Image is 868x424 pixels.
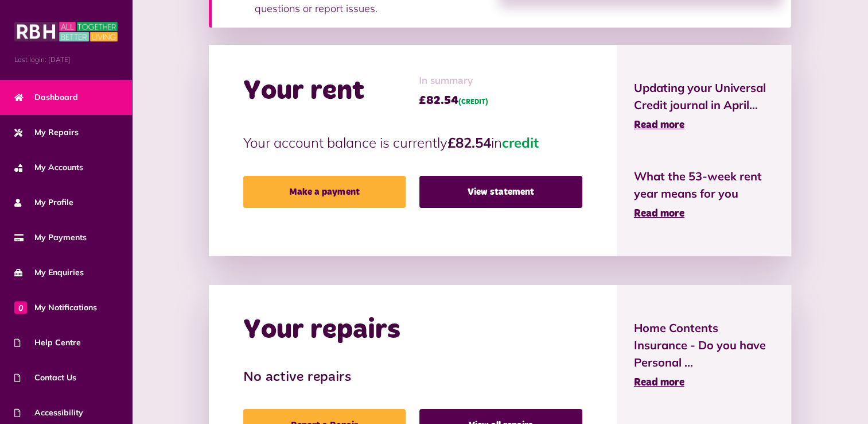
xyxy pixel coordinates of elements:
span: Home Contents Insurance - Do you have Personal ... [634,319,774,371]
span: My Enquiries [14,267,84,279]
h2: Your repairs [243,314,400,347]
a: What the 53-week rent year means for you Read more [634,168,774,222]
span: (CREDIT) [458,99,488,106]
h2: Your rent [243,75,364,108]
span: Read more [634,120,684,130]
span: £82.54 [419,92,488,109]
p: Your account balance is currently in [243,132,582,153]
span: Dashboard [14,91,78,103]
span: credit [502,134,539,151]
img: MyRBH [14,20,118,43]
span: My Repairs [14,126,79,138]
span: In summary [419,74,488,89]
span: Read more [634,377,684,388]
a: View statement [419,176,582,208]
span: Last login: [DATE] [14,55,118,65]
a: Make a payment [243,176,406,208]
span: Help Centre [14,337,81,349]
span: 0 [14,301,27,314]
span: My Profile [14,196,73,209]
span: My Notifications [14,302,97,314]
a: Updating your Universal Credit journal in April... Read more [634,79,774,133]
span: What the 53-week rent year means for you [634,168,774,202]
span: My Accounts [14,161,83,174]
a: Home Contents Insurance - Do you have Personal ... Read more [634,319,774,391]
span: My Payments [14,232,87,244]
span: Contact Us [14,372,76,384]
span: Updating your Universal Credit journal in April... [634,79,774,114]
h3: No active repairs [243,369,582,386]
strong: £82.54 [447,134,491,151]
span: Read more [634,209,684,219]
span: Accessibility [14,407,83,419]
